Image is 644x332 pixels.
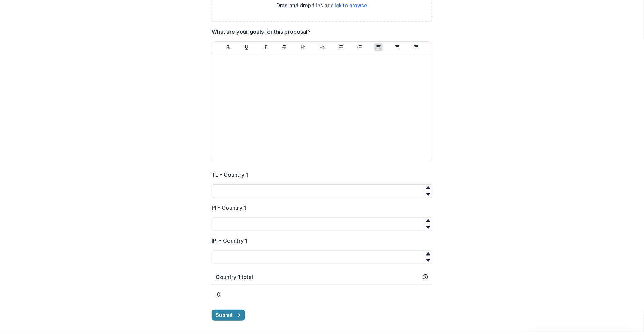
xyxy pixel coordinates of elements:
span: click to browse [331,2,368,8]
p: IPI - Country 1 [212,237,247,245]
button: Align Right [412,43,420,51]
p: PI - Country 1 [212,204,246,212]
button: Italicize [262,43,270,51]
button: Underline [243,43,251,51]
button: Submit [212,310,245,321]
button: Bullet List [337,43,345,51]
p: 0 [212,285,432,304]
p: Drag and drop files or [277,2,368,9]
p: What are your goals for this proposal? [212,28,311,36]
button: Strike [280,43,289,51]
h3: Country 1 total [216,274,253,280]
p: TL - Country 1 [212,170,248,179]
button: Ordered List [355,43,364,51]
button: Heading 2 [318,43,326,51]
button: Bold [224,43,232,51]
button: Align Center [393,43,401,51]
button: Heading 1 [299,43,308,51]
button: Align Left [374,43,383,51]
